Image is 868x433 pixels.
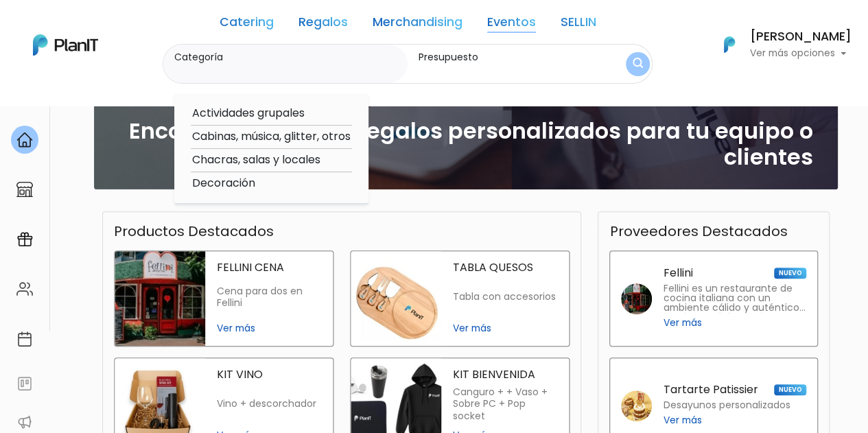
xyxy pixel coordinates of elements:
button: PlanIt Logo [PERSON_NAME] Ver más opciones [706,27,852,62]
a: Merchandising [373,16,462,33]
span: Ver más [663,316,701,330]
img: tabla quesos [351,251,442,346]
p: Desayunos personalizados [663,401,790,410]
img: search_button-432b6d5273f82d61273b3651a40e1bd1b912527efae98b1b7a1b2c0702e16a8d.svg [633,58,643,71]
img: people-662611757002400ad9ed0e3c099ab2801c6687ba6c219adb57efc949bc21e19d.svg [16,281,33,297]
p: Ver más opciones [750,49,852,58]
p: Tabla con accesorios [453,291,559,303]
p: Cena para dos en Fellini [217,285,322,309]
label: Presupuesto [419,50,598,65]
p: TABLA QUESOS [453,262,559,273]
a: Catering [220,16,274,33]
span: Ver más [663,413,701,428]
h3: Productos Destacados [114,223,274,239]
span: NUEVO [774,268,806,279]
option: Actividades grupales [191,105,352,122]
a: tabla quesos TABLA QUESOS Tabla con accesorios Ver más [350,250,570,347]
p: FELLINI CENA [217,262,322,273]
p: Vino + descorchador [217,398,322,410]
a: Fellini NUEVO Fellini es un restaurante de cocina italiana con un ambiente cálido y auténtico, id... [609,250,817,347]
p: Tartarte Patissier [663,384,758,395]
img: feedback-78b5a0c8f98aac82b08bfc38622c3050aee476f2c9584af64705fc4e61158814.svg [16,375,33,392]
label: Categoría [174,50,402,65]
p: Fellini es un restaurante de cocina italiana con un ambiente cálido y auténtico, ideal para disfr... [663,284,806,313]
h3: Proveedores Destacados [609,223,787,239]
span: Ver más [217,321,322,336]
a: fellini cena FELLINI CENA Cena para dos en Fellini Ver más [114,250,333,347]
p: Canguro + + Vaso + Sobre PC + Pop socket [453,386,559,422]
img: PlanIt Logo [714,30,744,60]
span: NUEVO [774,384,806,395]
img: fellini cena [115,251,206,346]
img: PlanIt Logo [33,34,98,56]
option: Chacras, salas y locales [191,152,352,169]
p: KIT VINO [217,369,322,380]
img: campaigns-02234683943229c281be62815700db0a1741e53638e28bf9629b52c665b00959.svg [16,231,33,248]
img: marketplace-4ceaa7011d94191e9ded77b95e3339b90024bf715f7c57f8cf31f2d8c509eaba.svg [16,181,33,198]
h6: [PERSON_NAME] [750,31,852,43]
img: calendar-87d922413cdce8b2cf7b7f5f62616a5cf9e4887200fb71536465627b3292af00.svg [16,331,33,347]
img: tartarte patissier [621,390,652,421]
option: Decoración [191,175,352,192]
h2: Encontrá cientos de regalos personalizados para tu equipo o clientes [119,118,813,171]
div: ¿Necesitás ayuda? [71,13,198,40]
a: Eventos [487,16,536,33]
img: home-e721727adea9d79c4d83392d1f703f7f8bce08238fde08b1acbfd93340b81755.svg [16,132,33,148]
p: KIT BIENVENIDA [453,369,559,380]
img: fellini [621,283,652,314]
option: Cabinas, música, glitter, otros [191,128,352,145]
a: Regalos [298,16,348,33]
img: partners-52edf745621dab592f3b2c58e3bca9d71375a7ef29c3b500c9f145b62cc070d4.svg [16,414,33,430]
span: Ver más [453,321,559,336]
p: Fellini [663,268,692,279]
a: SELLIN [561,16,596,33]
